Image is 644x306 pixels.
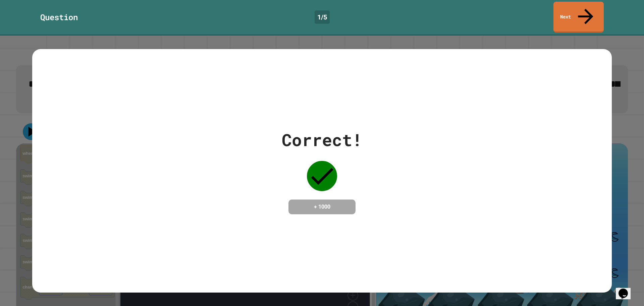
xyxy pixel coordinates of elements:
h4: + 1000 [295,203,349,211]
div: 1 / 5 [315,10,330,24]
div: Question [40,11,78,23]
iframe: chat widget [616,279,637,299]
a: Next [553,2,604,33]
div: Correct! [282,127,362,152]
